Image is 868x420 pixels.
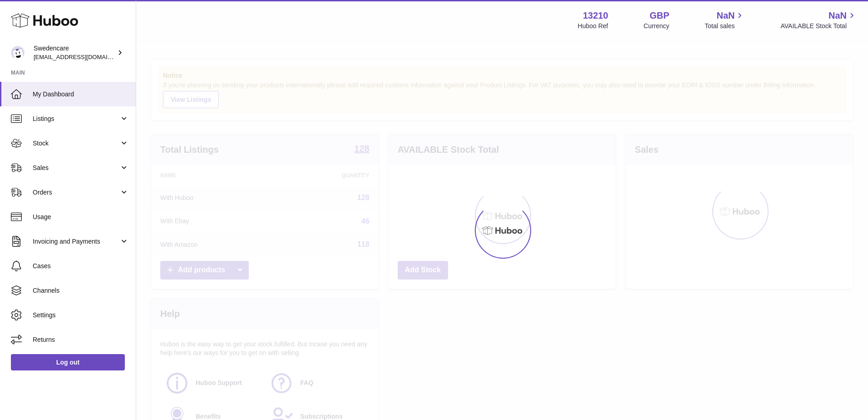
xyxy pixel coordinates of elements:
[650,10,669,22] strong: GBP
[644,22,670,30] div: Currency
[33,164,119,172] span: Sales
[780,10,857,30] a: NaN AVAILABLE Stock Total
[780,22,857,30] span: AVAILABLE Stock Total
[33,139,119,148] span: Stock
[33,115,119,123] span: Listings
[829,10,847,22] span: NaN
[33,188,119,197] span: Orders
[34,44,115,61] div: Swedencare
[34,53,133,60] span: [EMAIL_ADDRESS][DOMAIN_NAME]
[33,335,129,344] span: Returns
[716,10,735,22] span: NaN
[33,311,129,320] span: Settings
[583,10,608,22] strong: 13210
[578,22,608,30] div: Huboo Ref
[33,286,129,295] span: Channels
[33,213,129,221] span: Usage
[11,354,125,370] a: Log out
[705,22,745,30] span: Total sales
[33,90,129,99] span: My Dashboard
[705,10,745,30] a: NaN Total sales
[33,237,119,246] span: Invoicing and Payments
[33,262,129,270] span: Cases
[11,46,25,60] img: gemma.horsfield@swedencare.co.uk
